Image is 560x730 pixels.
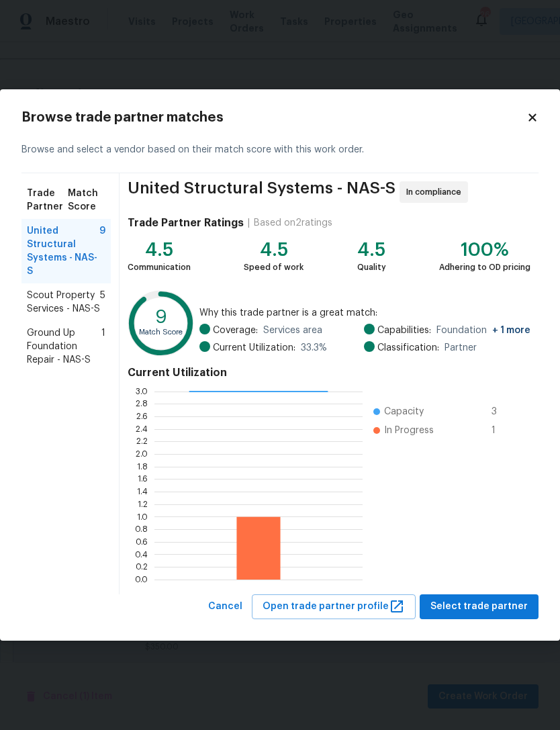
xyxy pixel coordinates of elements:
[357,243,386,257] div: 4.5
[155,309,167,327] text: 9
[27,326,101,367] span: Ground Up Foundation Repair - NAS-S
[137,512,148,520] text: 1.0
[21,111,526,124] h2: Browse trade partner matches
[138,500,148,508] text: 1.2
[263,598,405,615] span: Open trade partner profile
[199,306,530,320] span: Why this trade partner is a great match:
[128,261,191,274] div: Communication
[252,594,416,619] button: Open trade partner profile
[27,187,68,214] span: Trade Partner
[406,185,467,199] span: In compliance
[445,341,477,355] span: Partner
[384,405,424,418] span: Capacity
[137,463,148,471] text: 1.8
[439,243,530,257] div: 100%
[377,324,431,337] span: Capabilities:
[27,289,100,316] span: Scout Property Services - NAS-S
[439,261,530,274] div: Adhering to OD pricing
[213,341,295,355] span: Current Utilization:
[128,366,530,379] h4: Current Utilization
[136,450,148,458] text: 2.0
[384,424,434,437] span: In Progress
[27,224,99,278] span: United Structural Systems - NAS-S
[357,261,386,274] div: Quality
[136,425,148,433] text: 2.4
[420,594,539,619] button: Select trade partner
[136,563,148,571] text: 0.2
[301,341,327,355] span: 33.3 %
[436,324,530,337] span: Foundation
[492,424,513,437] span: 1
[138,475,148,483] text: 1.6
[213,324,258,337] span: Coverage:
[128,216,244,230] h4: Trade Partner Ratings
[430,598,528,615] span: Select trade partner
[136,437,148,445] text: 2.2
[68,187,105,214] span: Match Score
[139,328,183,336] text: Match Score
[128,181,395,203] span: United Structural Systems - NAS-S
[203,594,248,619] button: Cancel
[136,538,148,546] text: 0.6
[135,576,148,584] text: 0.0
[377,341,439,355] span: Classification:
[244,243,304,257] div: 4.5
[254,216,332,230] div: Based on 2 ratings
[136,387,148,396] text: 3.0
[135,550,148,558] text: 0.4
[99,224,105,278] span: 9
[100,289,105,316] span: 5
[492,405,513,418] span: 3
[263,324,322,337] span: Services area
[101,326,105,367] span: 1
[244,261,304,274] div: Speed of work
[137,488,148,496] text: 1.4
[136,412,148,420] text: 2.6
[244,216,254,230] div: |
[136,400,148,408] text: 2.8
[135,525,148,533] text: 0.8
[208,598,242,615] span: Cancel
[492,326,530,335] span: + 1 more
[21,127,539,173] div: Browse and select a vendor based on their match score with this work order.
[128,243,191,257] div: 4.5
